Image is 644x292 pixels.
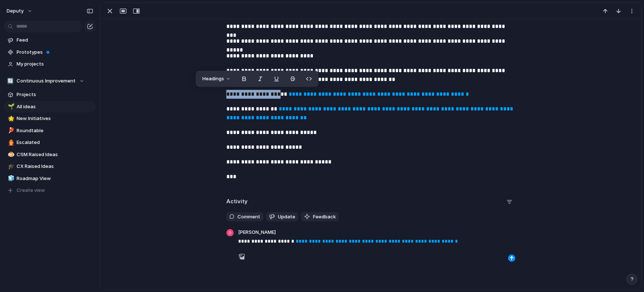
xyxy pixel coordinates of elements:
[17,91,93,98] span: Projects
[17,175,93,182] span: Roadmap View
[7,7,24,15] span: deputy
[8,102,13,111] div: 🌱
[7,151,14,158] button: 🍮
[4,113,96,124] a: 🌟New Initiatives
[7,139,14,146] button: 👨‍🚒
[8,150,13,159] div: 🍮
[8,115,13,123] div: 🌟
[4,137,96,148] a: 👨‍🚒Escalated
[226,197,248,206] h2: Activity
[17,151,93,158] span: CSM Raised Ideas
[4,101,96,112] a: 🌱All ideas
[4,161,96,172] a: 🎓CX Raised Ideas
[313,213,336,221] span: Feedback
[237,213,260,221] span: Comment
[8,162,13,171] div: 🎓
[4,47,96,58] a: Prototypes
[8,138,13,147] div: 👨‍🚒
[4,149,96,160] a: 🍮CSM Raised Ideas
[4,89,96,100] a: Projects
[8,126,13,135] div: 🏓
[17,103,93,110] span: All ideas
[301,212,339,222] button: Feedback
[278,213,295,221] span: Update
[7,127,14,134] button: 🏓
[198,73,235,85] button: Headings
[4,75,96,87] button: 🔄Continuous Improvement
[7,163,14,170] button: 🎓
[17,60,93,68] span: My projects
[7,115,14,122] button: 🌟
[17,49,93,56] span: Prototypes
[8,174,13,183] div: 🧊
[202,75,224,82] span: Headings
[238,229,276,237] span: [PERSON_NAME]
[17,139,93,146] span: Escalated
[7,175,14,182] button: 🧊
[4,185,96,196] button: Create view
[17,163,93,170] span: CX Raised Ideas
[7,77,14,85] div: 🔄
[17,187,45,194] span: Create view
[266,212,298,222] button: Update
[7,103,14,110] button: 🌱
[17,115,93,122] span: New Initiatives
[17,127,93,134] span: Roundtable
[4,59,96,70] a: My projects
[17,36,93,44] span: Feed
[17,77,76,85] span: Continuous Improvement
[3,5,36,17] button: deputy
[226,212,263,222] button: Comment
[4,35,96,46] a: Feed
[4,125,96,136] a: 🏓Roundtable
[4,173,96,184] a: 🧊Roadmap View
